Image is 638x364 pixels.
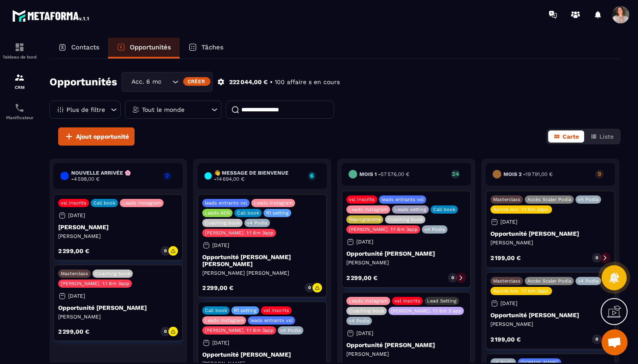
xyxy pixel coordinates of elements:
p: Coaching book [349,308,384,314]
p: Leads Instagram [122,200,161,206]
p: [DATE] [212,340,229,346]
p: v4 Podia [578,278,599,284]
p: 0 [451,275,454,281]
p: Tout le monde [142,107,184,113]
p: R1 setting [234,308,257,313]
p: vsl inscrits [349,197,375,202]
span: 19 791,00 € [526,171,552,177]
p: [DATE] [356,239,373,245]
p: Masterclass [493,278,520,284]
p: 9 [595,171,604,177]
span: Liste [599,133,614,140]
p: Opportunité [PERSON_NAME] [490,230,610,237]
h2: Opportunités [49,73,117,91]
p: Coaching book [388,217,423,222]
p: [PERSON_NAME] [58,224,178,231]
p: 0 [164,328,167,335]
p: [PERSON_NAME] [346,351,466,357]
p: leads entrants vsl [205,200,247,206]
p: v4 Podia [280,328,301,333]
p: Plus de filtre [66,107,105,113]
p: 100 affaire s en cours [275,78,340,86]
p: Masterclass [61,271,88,276]
p: Leads ADS [205,210,230,216]
p: Lead Setting [427,298,457,304]
p: Leads Instagram [205,318,243,323]
p: vsl inscrits [395,298,420,304]
p: v4 Podia [424,227,445,232]
p: 2 199,00 € [490,336,521,342]
a: Ouvrir le chat [602,329,628,355]
span: 57 576,00 € [381,171,409,177]
p: 2 299,00 € [346,275,378,281]
p: Coaching book [205,220,240,226]
span: Ajout opportunité [76,132,129,141]
p: Leads Instagram [349,207,388,212]
p: 2 199,00 € [490,255,521,261]
p: [PERSON_NAME] [490,321,610,328]
p: Call book [93,200,115,206]
p: v4 Podia [349,318,369,324]
p: Opportunités [130,43,171,51]
h6: Nouvelle arrivée 🌸 - [71,170,159,182]
p: • [270,78,273,86]
p: Leads Instagram [349,298,388,304]
p: [PERSON_NAME] [346,259,466,266]
p: 6 [308,172,316,179]
p: Opportunité [PERSON_NAME] [490,312,610,318]
img: formation [14,72,25,83]
p: Tâches [201,43,224,51]
a: formationformationTableau de bord [2,36,37,66]
button: Ajout opportunité [58,127,135,146]
img: scheduler [14,103,25,113]
p: 0 [164,248,167,254]
p: [PERSON_NAME]. 1:1 6m 3app [205,328,273,333]
p: R1 setting [266,210,289,216]
p: [PERSON_NAME]. 1:1 6m 3app [61,281,129,286]
p: [PERSON_NAME]. 1:1 6m 3app [205,230,273,236]
p: [PERSON_NAME]. 1:1 6m 3 app [391,308,461,314]
p: 2 299,00 € [58,328,89,335]
p: [PERSON_NAME] [490,239,610,246]
p: Opportunité [PERSON_NAME] [202,351,322,358]
img: logo [12,8,90,23]
p: 222 044,00 € [229,78,268,86]
a: Contacts [49,38,108,58]
p: 0 [595,255,598,261]
p: Accès Scaler Podia [527,278,571,284]
p: Aurore Acc. 1:1 6m 3app. [493,288,549,294]
p: [DATE] [68,212,85,218]
p: Call book [237,210,259,216]
p: [PERSON_NAME] [PERSON_NAME] [202,270,322,276]
a: Opportunités [108,38,180,58]
p: Leads Instagram [254,200,293,206]
p: Opportunité [PERSON_NAME] [PERSON_NAME] [202,253,322,267]
p: Coaching book [95,271,130,276]
span: Acc. 6 mois - 3 appels [129,77,161,87]
p: Opportunité [PERSON_NAME] [346,250,466,257]
p: Masterclass [493,197,520,202]
p: Accès Scaler Podia [527,197,571,202]
p: [PERSON_NAME] [58,233,178,240]
p: [DATE] [68,293,85,299]
p: Planificateur [2,115,37,120]
p: Call book [205,308,227,313]
p: vsl inscrits [263,308,289,313]
p: Tableau de bord [2,55,37,59]
p: Contacts [71,43,99,51]
p: Reprogrammé [349,217,381,222]
p: [DATE] [356,330,373,336]
div: Search for option [122,72,213,92]
p: v4 Podia [247,220,267,226]
p: v4 Podia [578,197,599,202]
p: 2 299,00 € [58,248,89,254]
h6: Mois 2 - [503,171,552,177]
p: vsl inscrits [61,200,86,206]
span: 14 694,00 € [217,176,244,182]
h6: 👋 Message de Bienvenue - [214,170,304,182]
p: Aurore Acc. 1:1 6m 3app. [493,207,549,212]
div: Créer [183,77,210,86]
p: 2 [163,172,171,179]
a: formationformationCRM [2,66,37,96]
p: Call book [433,207,455,212]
